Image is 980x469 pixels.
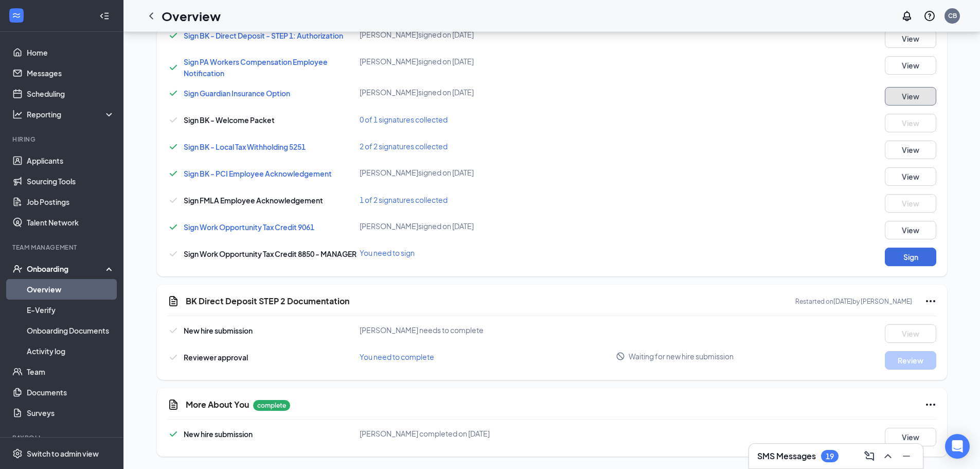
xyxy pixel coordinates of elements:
[27,109,115,119] div: Reporting
[616,352,625,361] svg: Blocked
[27,192,115,212] a: Job Postings
[360,167,616,178] div: [PERSON_NAME] signed on [DATE]
[186,296,349,307] h5: BK Direct Deposit STEP 2 Documentation
[167,248,180,260] svg: Checkmark
[184,169,332,178] a: Sign BK - PCI Employee Acknowledgement
[360,325,484,335] span: [PERSON_NAME] needs to complete
[360,115,448,124] span: 0 of 1 signatures collected
[900,450,913,462] svg: Minimize
[184,89,290,98] a: Sign Guardian Insurance Option
[184,196,323,205] span: Sign FMLA Employee Acknowledgement
[863,450,876,462] svg: ComposeMessage
[885,221,936,239] button: View
[167,61,180,74] svg: Checkmark
[12,243,113,252] div: Team Management
[948,11,957,20] div: CB
[167,87,180,99] svg: Checkmark
[184,222,314,232] a: Sign Work Opportunity Tax Credit 9061
[11,10,22,21] svg: WorkstreamLogo
[167,141,180,153] svg: Checkmark
[885,351,936,370] button: Review
[27,320,115,341] a: Onboarding Documents
[99,11,110,21] svg: Collapse
[184,429,253,439] span: New hire submission
[885,324,936,343] button: View
[27,403,115,423] a: Surveys
[27,63,115,83] a: Messages
[27,212,115,233] a: Talent Network
[184,31,343,40] a: Sign BK - Direct Deposit - STEP 1: Authorization
[923,10,936,22] svg: QuestionInfo
[885,194,936,213] button: View
[360,29,616,40] div: [PERSON_NAME] signed on [DATE]
[360,195,448,204] span: 1 of 2 signatures collected
[145,10,157,22] svg: ChevronLeft
[757,450,816,462] h3: SMS Messages
[12,264,23,274] svg: UserCheck
[360,87,616,97] div: [PERSON_NAME] signed on [DATE]
[795,297,912,306] p: Restarted on [DATE] by [PERSON_NAME]
[167,295,180,307] svg: CustomFormIcon
[885,428,936,446] button: View
[27,382,115,403] a: Documents
[167,194,180,206] svg: Checkmark
[882,450,894,462] svg: ChevronUp
[629,351,734,361] span: Waiting for new hire submission
[27,150,115,171] a: Applicants
[27,361,115,382] a: Team
[360,248,616,258] div: You need to sign
[861,448,878,464] button: ComposeMessage
[360,352,434,361] span: You need to complete
[167,167,180,180] svg: Checkmark
[945,434,970,459] div: Open Intercom Messenger
[360,221,616,231] div: [PERSON_NAME] signed on [DATE]
[885,167,936,186] button: View
[27,448,99,459] div: Switch to admin view
[885,248,936,266] button: Sign
[360,56,616,66] div: [PERSON_NAME] signed on [DATE]
[826,452,834,461] div: 19
[924,295,937,307] svg: Ellipses
[167,351,180,363] svg: Checkmark
[898,448,915,464] button: Minimize
[167,29,180,42] svg: Checkmark
[167,114,180,126] svg: Checkmark
[12,109,23,119] svg: Analysis
[924,398,937,411] svg: Ellipses
[162,7,221,25] h1: Overview
[27,341,115,361] a: Activity log
[27,171,115,192] a: Sourcing Tools
[184,326,253,335] span: New hire submission
[360,429,490,438] span: [PERSON_NAME] completed on [DATE]
[27,264,106,274] div: Onboarding
[885,87,936,106] button: View
[167,324,180,337] svg: Checkmark
[167,398,180,411] svg: CustomFormIcon
[186,399,249,410] h5: More About You
[184,142,306,151] a: Sign BK - Local Tax Withholding 5251
[880,448,896,464] button: ChevronUp
[360,142,448,151] span: 2 of 2 signatures collected
[885,114,936,132] button: View
[885,56,936,75] button: View
[885,29,936,48] button: View
[167,428,180,440] svg: Checkmark
[27,279,115,300] a: Overview
[184,57,328,78] a: Sign PA Workers Compensation Employee Notification
[27,300,115,320] a: E-Verify
[885,141,936,159] button: View
[167,221,180,233] svg: Checkmark
[12,448,23,459] svg: Settings
[901,10,913,22] svg: Notifications
[27,42,115,63] a: Home
[184,353,248,362] span: Reviewer approval
[184,249,357,258] span: Sign Work Opportunity Tax Credit 8850 - MANAGER
[253,400,290,411] p: complete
